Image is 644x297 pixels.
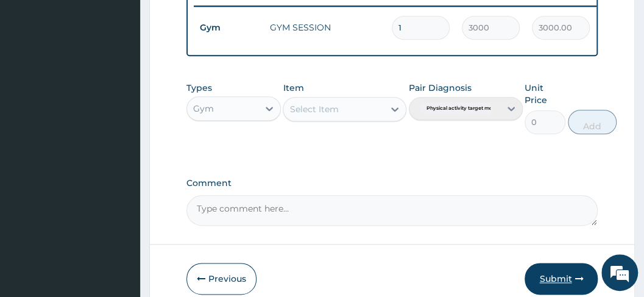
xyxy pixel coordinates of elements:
[525,263,598,295] button: Submit
[23,61,49,91] img: d_794563401_company_1708531726252_794563401
[525,82,566,106] label: Unit Price
[193,102,214,115] div: Gym
[568,110,617,134] button: Add
[6,181,232,224] textarea: Type your message and hit 'Enter'
[289,103,338,115] div: Select Item
[264,15,386,40] td: GYM SESSION
[71,77,168,201] span: We're online!
[409,82,472,94] label: Pair Diagnosis
[186,263,257,295] button: Previous
[200,6,229,35] div: Minimize live chat window
[186,83,212,93] label: Types
[283,82,303,94] label: Item
[186,178,598,188] label: Comment
[194,16,264,39] td: Gym
[63,68,205,84] div: Chat with us now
